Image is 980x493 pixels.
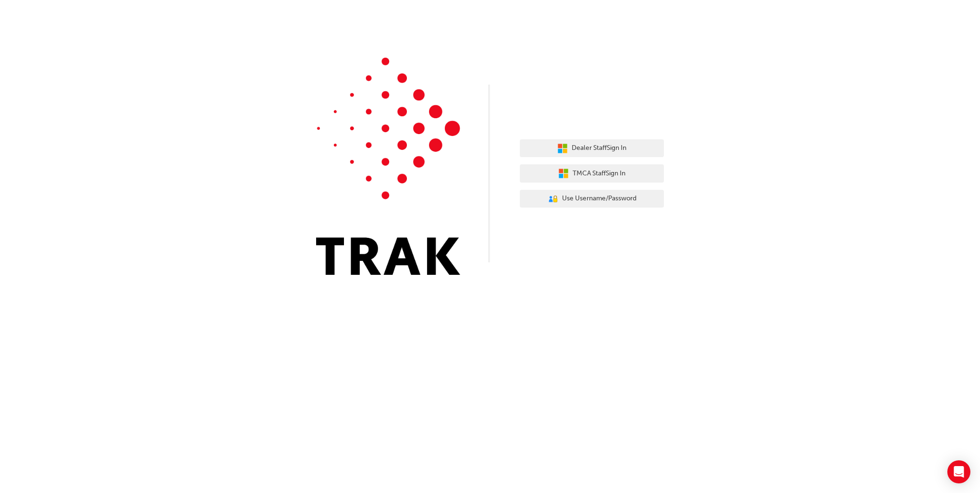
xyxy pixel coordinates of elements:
[572,143,626,154] span: Dealer Staff Sign In
[573,168,625,179] span: TMCA Staff Sign In
[947,460,970,483] div: Open Intercom Messenger
[562,193,637,204] span: Use Username/Password
[520,164,664,183] button: TMCA StaffSign In
[316,58,460,275] img: Trak
[520,190,664,208] button: Use Username/Password
[520,139,664,158] button: Dealer StaffSign In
